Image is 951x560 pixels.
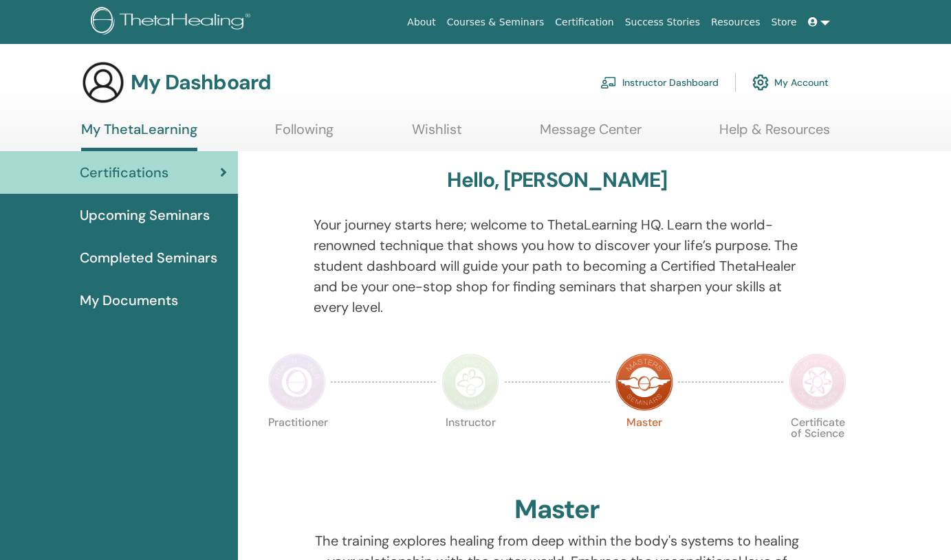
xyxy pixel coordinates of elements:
[549,10,619,35] a: Certification
[275,121,334,148] a: Following
[441,417,499,475] p: Instructor
[314,214,801,317] p: Your journey starts here; welcome to ThetaLearning HQ. Learn the world-renowned technique that sh...
[412,121,462,148] a: Wishlist
[268,353,326,411] img: Practitioner
[706,10,766,35] a: Resources
[441,353,499,411] img: Instructor
[441,10,550,35] a: Courses & Seminars
[81,60,125,104] img: generic-user-icon.jpg
[600,67,719,98] a: Instructor Dashboard
[80,247,217,268] span: Completed Seminars
[514,494,600,526] h2: Master
[620,10,706,35] a: Success Stories
[752,67,829,98] a: My Account
[615,417,673,475] p: Master
[131,70,271,95] h3: My Dashboard
[789,353,846,411] img: Certificate of Science
[615,353,673,411] img: Master
[80,162,168,183] span: Certifications
[766,10,802,35] a: Store
[268,417,326,475] p: Practitioner
[80,205,210,225] span: Upcoming Seminars
[600,76,617,89] img: chalkboard-teacher.svg
[91,7,255,38] img: logo.png
[81,121,197,151] a: My ThetaLearning
[447,168,667,192] h3: Hello, [PERSON_NAME]
[80,290,178,311] span: My Documents
[752,71,769,94] img: cog.svg
[540,121,642,148] a: Message Center
[789,417,846,475] p: Certificate of Science
[402,10,441,35] a: About
[719,121,830,148] a: Help & Resources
